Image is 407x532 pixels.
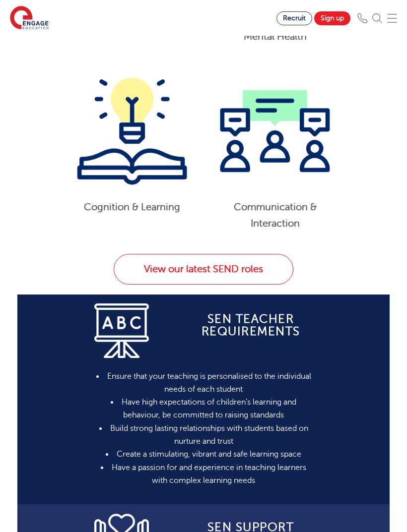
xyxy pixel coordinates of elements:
[117,450,301,459] span: Create a stimulating, vibrant and safe learning space
[122,398,296,419] span: Have high expectations of children’s learning and behaviour, be committed to raising standards
[357,13,367,23] img: Phone
[10,6,49,31] img: Engage Education
[114,254,293,285] a: View our latest SEND roles
[372,13,382,23] img: Search
[202,312,300,338] strong: SEN Teacher requirements
[94,422,313,448] li: Build strong lasting relationships with students based on nurture and trust
[84,201,180,213] strong: Cognition & Learning
[387,13,397,23] img: Mobile Menu
[314,11,350,25] a: Sign up
[234,201,317,229] strong: Communication & Interaction
[276,11,312,25] a: Recruit
[107,372,311,394] span: Ensure that your teaching is personalised to the individual needs of each student
[283,14,306,22] span: Recruit
[112,463,306,485] span: Have a passion for and experience in teaching learners with complex learning needs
